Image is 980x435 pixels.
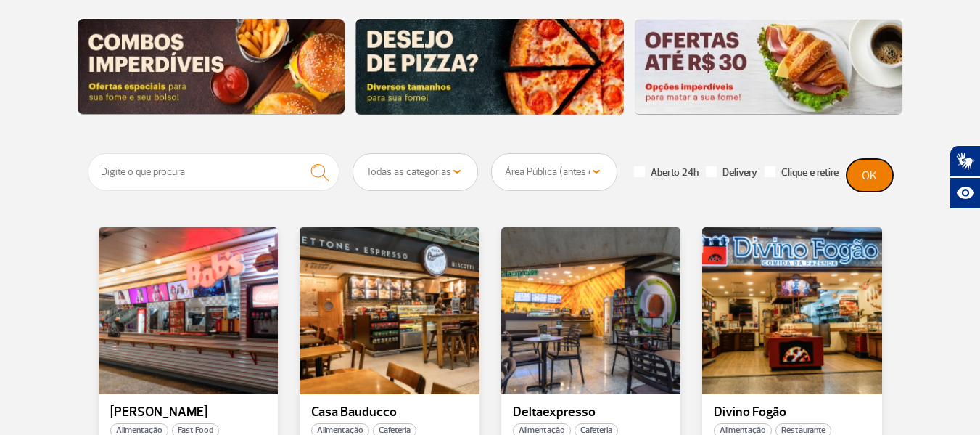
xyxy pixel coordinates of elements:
label: Delivery [706,166,757,179]
button: OK [847,159,893,192]
div: Plugin de acessibilidade da Hand Talk. [950,145,980,209]
button: Abrir tradutor de língua de sinais. [950,145,980,177]
p: Divino Fogão [714,405,870,420]
input: Digite o que procura [88,153,340,191]
label: Clique e retire [765,166,839,179]
p: [PERSON_NAME] [110,405,267,420]
button: Abrir recursos assistivos. [950,177,980,209]
label: Aberto 24h [634,166,699,179]
p: Deltaexpresso [513,405,670,420]
p: Casa Bauducco [311,405,468,420]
